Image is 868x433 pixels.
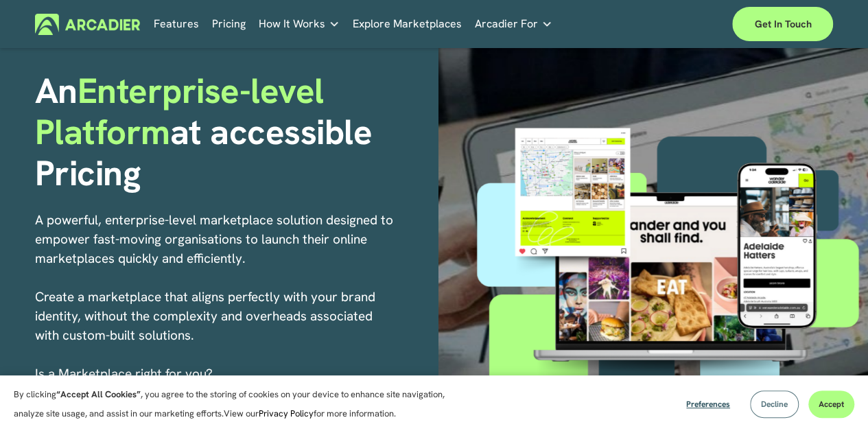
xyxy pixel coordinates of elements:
[35,365,213,382] span: I
[38,365,213,382] a: s a Marketplace right for you?
[35,68,332,154] span: Enterprise-level Platform
[259,14,325,34] span: How It Works
[475,14,538,34] span: Arcadier For
[35,211,396,384] p: A powerful, enterprise-level marketplace solution designed to empower fast-moving organisations t...
[35,14,140,35] img: Arcadier
[799,367,868,433] iframe: Chat Widget
[56,388,141,400] strong: “Accept All Cookies”
[259,14,340,35] a: folder dropdown
[732,7,833,41] a: Get in touch
[750,390,799,418] button: Decline
[14,385,460,423] p: By clicking , you agree to the storing of cookies on your device to enhance site navigation, anal...
[676,390,740,418] button: Preferences
[154,14,199,35] a: Features
[35,70,430,194] h1: An at accessible Pricing
[761,399,788,410] span: Decline
[686,399,730,410] span: Preferences
[259,408,314,419] a: Privacy Policy
[212,14,246,35] a: Pricing
[353,14,462,35] a: Explore Marketplaces
[475,14,552,35] a: folder dropdown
